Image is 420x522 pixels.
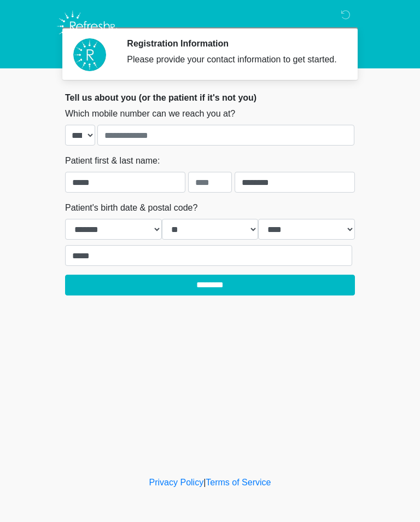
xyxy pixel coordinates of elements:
[149,478,204,487] a: Privacy Policy
[203,478,206,487] a: |
[65,92,355,103] h2: Tell us about you (or the patient if it's not you)
[65,154,160,167] label: Patient first & last name:
[65,201,197,214] label: Patient's birth date & postal code?
[206,478,271,487] a: Terms of Service
[73,38,106,71] img: Agent Avatar
[127,53,339,66] div: Please provide your contact information to get started.
[65,107,235,120] label: Which mobile number can we reach you at?
[54,8,120,44] img: Refresh RX Logo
